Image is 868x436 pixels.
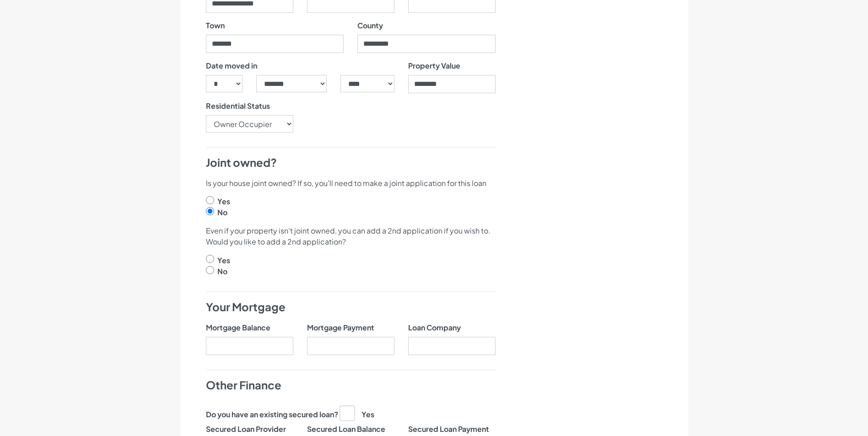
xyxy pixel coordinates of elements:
[206,178,496,189] p: Is your house joint owned? If so, you'll need to make a joint application for this loan
[206,20,225,31] label: Town
[217,207,227,218] label: No
[206,424,286,435] label: Secured Loan Provider
[206,378,496,393] h4: Other Finance
[408,60,460,71] label: Property Value
[206,155,496,170] h4: Joint owned?
[408,322,461,333] label: Loan Company
[217,196,230,207] label: Yes
[307,424,385,435] label: Secured Loan Balance
[206,409,338,420] label: Do you have an existing secured loan?
[206,101,270,112] label: Residential Status
[217,255,230,266] label: Yes
[217,266,227,277] label: No
[357,20,383,31] label: County
[206,322,270,333] label: Mortgage Balance
[206,60,257,71] label: Date moved in
[340,405,374,420] label: Yes
[408,424,489,435] label: Secured Loan Payment
[206,299,496,315] h4: Your Mortgage
[206,225,496,247] p: Even if your property isn't joint owned, you can add a 2nd application if you wish to. Would you ...
[307,322,374,333] label: Mortgage Payment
